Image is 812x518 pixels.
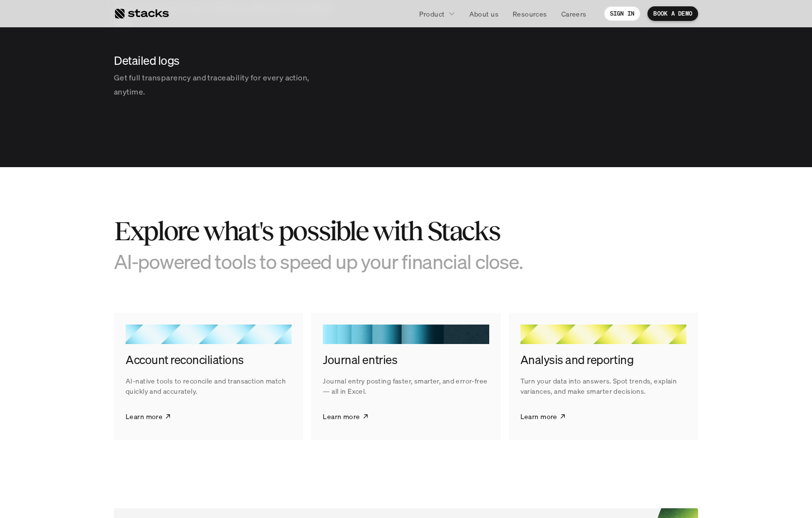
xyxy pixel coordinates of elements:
p: Learn more [126,411,163,422]
h4: Account reconciliations [126,352,292,368]
h3: AI-powered tools to speed up your financial close. [114,249,552,273]
p: BOOK A DEMO [653,10,692,17]
p: Journal entry posting faster, smarter, and error-free — all in Excel. [323,376,489,396]
p: About us [469,9,498,19]
p: SIGN IN [610,10,635,17]
a: Privacy Policy [115,186,158,192]
p: AI-native tools to reconcile and transaction match quickly and accurately. [126,376,292,396]
a: BOOK A DEMO [647,6,698,21]
a: Learn more [323,404,369,428]
p: Resources [513,9,547,19]
p: Learn more [323,411,360,422]
a: Careers [555,5,592,22]
h2: Explore what's possible with Stacks [114,216,552,246]
a: Learn more [520,404,566,428]
a: About us [463,5,504,22]
p: Turn your data into answers. Spot trends, explain variances, and make smarter decisions. [520,376,686,396]
p: Learn more [520,411,557,422]
h4: Analysis and reporting [520,352,686,368]
h4: Detailed logs [114,53,340,69]
p: Product [419,9,445,19]
p: Careers [561,9,587,19]
a: SIGN IN [604,6,641,21]
a: Learn more [126,404,171,428]
p: Get full transparency and traceability for every action, anytime. [114,71,340,99]
h4: Journal entries [323,352,489,368]
a: Resources [507,5,553,22]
